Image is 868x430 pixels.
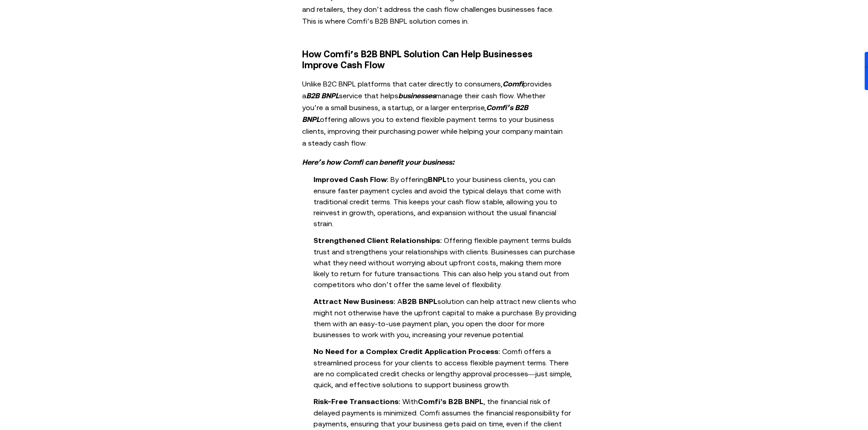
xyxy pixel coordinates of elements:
[313,345,578,390] li: : Comfi offers a streamlined process for your clients to access flexible payment terms. There are...
[402,297,437,305] strong: B2B BNPL
[313,234,578,290] li: : Offering flexible payment terms builds trust and strengthens your relationships with clients. B...
[306,91,339,100] strong: B2B BNPL
[302,49,533,70] strong: How Comfi’s B2B BNPL Solution Can Help Businesses Improve Cash Flow
[503,80,523,88] strong: Comfi
[313,236,440,244] strong: Strengthened Client Relationships
[313,397,399,405] strong: Risk-Free Transactions
[313,347,498,355] strong: No Need for a Complex Credit Application Process
[302,158,455,166] strong: Here’s how Comfi can benefit your business:
[313,173,578,229] li: : By offering to your business clients, you can ensure faster payment cycles and avoid the typica...
[313,297,394,305] strong: Attract New Business
[418,397,483,405] strong: Comfi’s B2B BNPL
[428,175,447,183] strong: BNPL
[313,175,387,183] strong: Improved Cash Flow
[302,103,528,123] strong: Comfi’s B2B BNPL
[398,91,436,100] strong: businesses
[313,295,578,340] li: : A solution can help attract new clients who might not otherwise have the upfront capital to mak...
[302,78,566,149] p: Unlike B2C BNPL platforms that cater directly to consumers, provides a service that helps manage ...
